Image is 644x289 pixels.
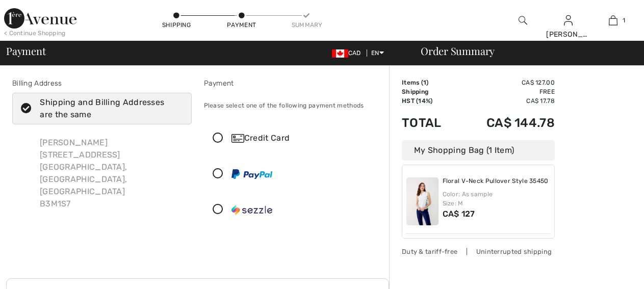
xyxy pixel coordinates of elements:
[609,14,617,27] img: My Bag
[4,29,66,38] div: < Continue Shopping
[32,128,192,218] div: [PERSON_NAME] [STREET_ADDRESS] [GEOGRAPHIC_DATA], [GEOGRAPHIC_DATA], [GEOGRAPHIC_DATA] B3M1S7
[591,14,635,27] a: 1
[564,14,573,27] img: My Info
[402,87,458,96] td: Shipping
[458,78,555,87] td: CA$ 127.00
[443,190,551,208] div: Color: As sample Size: M
[402,106,458,140] td: Total
[546,29,590,40] div: [PERSON_NAME]
[402,78,458,87] td: Items ( )
[423,79,426,86] span: 1
[332,49,348,58] img: Canadian Dollar
[406,177,439,225] img: Floral V-Neck Pullover Style 35450
[458,106,555,140] td: CA$ 144.78
[226,20,257,30] div: Payment
[204,78,383,89] div: Payment
[332,49,365,57] span: CAD
[519,14,527,27] img: search the website
[623,16,625,25] span: 1
[231,169,272,179] img: PayPal
[12,78,192,89] div: Billing Address
[6,46,45,56] span: Payment
[204,93,383,118] div: Please select one of the following payment methods
[231,132,376,144] div: Credit Card
[443,177,549,186] a: Floral V-Neck Pullover Style 35450
[161,20,192,30] div: Shipping
[443,209,475,219] span: CA$ 127
[4,8,76,29] img: 1ère Avenue
[402,140,555,161] div: My Shopping Bag (1 Item)
[402,96,458,106] td: HST (14%)
[231,205,272,215] img: Sezzle
[458,96,555,106] td: CA$ 17.78
[40,96,176,121] div: Shipping and Billing Addresses are the same
[458,87,555,96] td: Free
[402,247,555,256] div: Duty & tariff-free | Uninterrupted shipping
[564,15,573,25] a: Sign In
[292,20,322,30] div: Summary
[408,46,638,56] div: Order Summary
[231,134,244,143] img: Credit Card
[371,49,384,57] span: EN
